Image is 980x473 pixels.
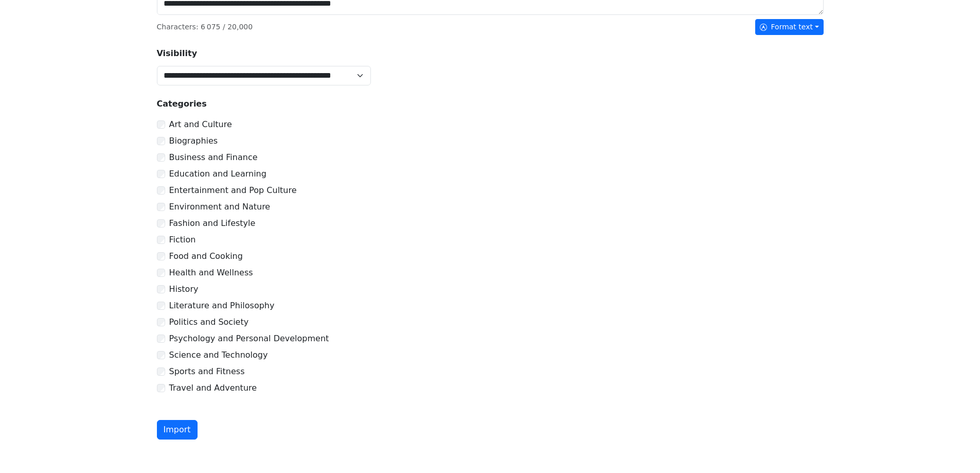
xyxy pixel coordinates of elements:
[755,19,824,35] button: Format text
[201,23,220,31] span: 6 075
[157,420,198,440] button: Import
[157,48,198,58] strong: Visibility
[157,22,253,32] p: Characters : / 20,000
[157,99,207,109] strong: Categories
